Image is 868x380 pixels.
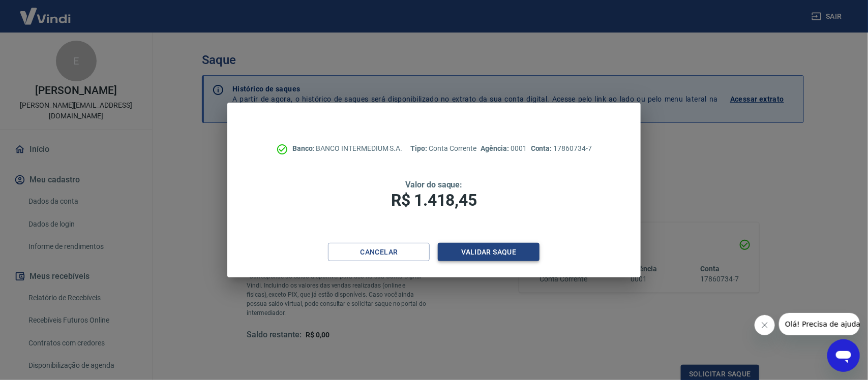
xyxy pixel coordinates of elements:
[531,144,554,152] span: Conta:
[779,313,860,335] iframe: Mensagem da empresa
[292,143,403,154] p: BANCO INTERMEDIUM S.A.
[481,144,511,152] span: Agência:
[6,7,85,15] span: Olá! Precisa de ajuda?
[531,143,592,154] p: 17860734-7
[391,191,476,210] span: R$ 1.418,45
[755,315,775,335] iframe: Fechar mensagem
[410,144,429,152] span: Tipo:
[405,180,462,189] span: Valor do saque:
[438,243,540,262] button: Validar saque
[292,144,316,152] span: Banco:
[328,243,430,262] button: Cancelar
[410,143,476,154] p: Conta Corrente
[481,143,527,154] p: 0001
[827,339,860,372] iframe: Botão para abrir a janela de mensagens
